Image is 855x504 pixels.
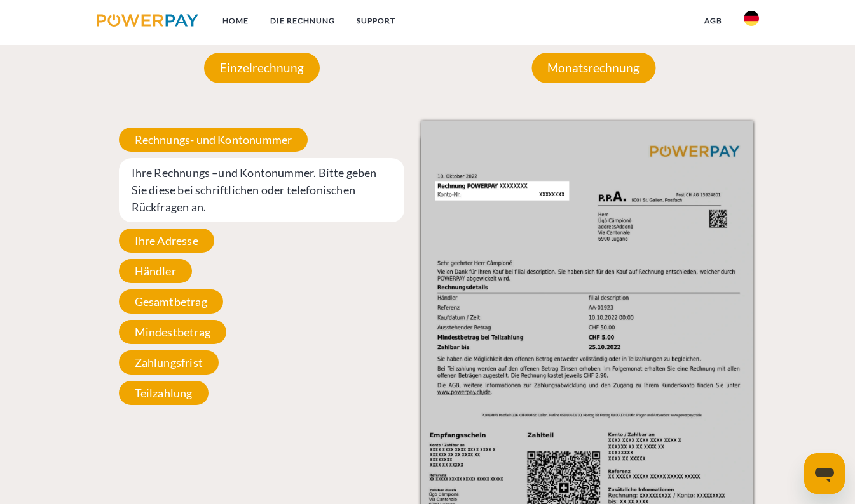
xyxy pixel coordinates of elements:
a: DIE RECHNUNG [259,10,346,32]
span: Zahlungsfrist [119,350,219,375]
span: Ihre Rechnungs –und Kontonummer. Bitte geben Sie diese bei schriftlichen oder telefonischen Rückf... [119,158,405,222]
span: Mindestbetrag [119,320,226,344]
span: Händler [119,259,192,283]
span: Teilzahlung [119,381,209,405]
a: Home [212,10,259,32]
iframe: Schaltfläche zum Öffnen des Messaging-Fensters [804,453,845,494]
p: Einzelrechnung [204,53,320,83]
img: de [744,11,759,26]
p: Monatsrechnung [531,53,655,83]
img: logo-powerpay.svg [97,14,199,27]
a: agb [694,10,733,32]
span: Rechnungs- und Kontonummer [119,128,308,152]
span: Ihre Adresse [119,229,214,253]
a: SUPPORT [346,10,406,32]
span: Gesamtbetrag [119,289,223,314]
